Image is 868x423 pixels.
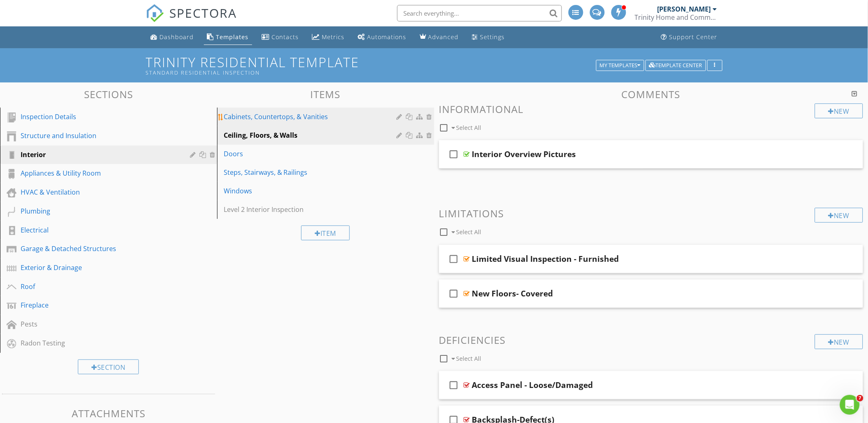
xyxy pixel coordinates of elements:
[469,30,508,45] a: Settings
[259,30,302,45] a: Contacts
[646,60,706,71] button: Template Center
[646,61,706,68] a: Template Center
[815,334,863,349] div: New
[657,5,711,13] div: [PERSON_NAME]
[472,380,593,390] div: Access Panel - Loose/Damaged
[21,282,178,291] div: Roof
[857,395,863,402] span: 7
[78,360,139,374] div: Section
[456,228,482,236] span: Select All
[649,63,702,68] div: Template Center
[21,131,178,141] div: Structure and Insulation
[447,249,461,269] i: check_box_outline_blank
[21,112,178,122] div: Inspection Details
[21,225,178,235] div: Electrical
[170,4,237,21] span: SPECTORA
[160,33,194,41] div: Dashboard
[635,13,717,21] div: Trinity Home and Commerical Inspection Services
[447,375,461,395] i: check_box_outline_blank
[147,30,197,45] a: Dashboard
[146,55,723,76] h1: Trinity Residential Template
[355,30,410,45] a: Automations (Advanced)
[21,338,178,348] div: Radon Testing
[669,33,718,41] div: Support Center
[447,144,461,164] i: check_box_outline_blank
[439,103,863,115] h3: Informational
[204,30,252,45] a: Templates
[472,254,619,264] div: Limited Visual Inspection - Furnished
[472,289,553,298] div: New Floors- Covered
[21,206,178,216] div: Plumbing
[309,30,348,45] a: Metrics
[439,89,863,100] h3: Comments
[416,30,462,45] a: Advanced
[439,334,863,345] h3: Deficiencies
[21,300,178,310] div: Fireplace
[456,124,482,132] span: Select All
[224,167,399,177] div: Steps, Stairways, & Railings
[658,30,721,45] a: Support Center
[216,33,249,41] div: Templates
[224,186,399,196] div: Windows
[322,33,345,41] div: Metrics
[397,5,562,21] input: Search everything...
[21,150,178,160] div: Interior
[815,103,863,118] div: New
[146,11,237,28] a: SPECTORA
[217,89,434,100] h3: Items
[301,226,350,240] div: Item
[596,60,644,71] button: My Templates
[600,63,641,68] div: My Templates
[21,319,178,329] div: Pests
[21,187,178,197] div: HVAC & Ventilation
[367,33,407,41] div: Automations
[21,244,178,254] div: Garage & Detached Structures
[224,204,399,214] div: Level 2 Interior Inspection
[472,149,576,159] div: Interior Overview Pictures
[21,263,178,273] div: Exterior & Drainage
[224,149,399,159] div: Doors
[439,208,863,219] h3: Limitations
[840,395,860,415] iframe: Intercom live chat
[224,130,399,140] div: Ceiling, Floors, & Walls
[815,208,863,223] div: New
[456,355,482,362] span: Select All
[447,284,461,303] i: check_box_outline_blank
[480,33,505,41] div: Settings
[146,69,599,76] div: Standard Residential Inspection
[272,33,299,41] div: Contacts
[146,4,164,22] img: The Best Home Inspection Software - Spectora
[428,33,459,41] div: Advanced
[21,168,178,178] div: Appliances & Utility Room
[224,112,399,122] div: Cabinets, Countertops, & Vanities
